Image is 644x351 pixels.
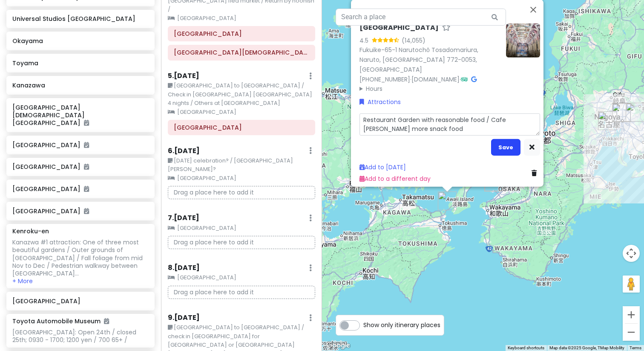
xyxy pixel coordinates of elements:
h6: Okayama [12,37,148,45]
div: 4.5 [359,35,372,45]
a: Attractions [359,97,401,106]
div: Nagoya JR Gate Tower Hotel [612,103,631,122]
i: Added to itinerary [84,120,89,126]
small: [GEOGRAPHIC_DATA] [168,108,315,116]
img: Google [324,340,352,351]
button: Zoom in [623,306,640,323]
div: (14,055) [402,35,425,45]
h6: 5 . [DATE] [168,72,199,81]
div: [GEOGRAPHIC_DATA]: Open 24th / closed 25th; 0930 - 1700; 1200 yen / 700 65+ / [12,328,148,344]
h6: Toyota Automobile Museum [12,317,109,325]
p: Drag a place here to add it [168,236,315,249]
i: Added to itinerary [84,142,89,148]
input: Search a place [336,9,506,26]
h6: Osaka Station [174,124,309,131]
h6: Kitano Temple kyoto [174,49,309,56]
h6: Toyama [12,59,148,67]
i: Added to itinerary [84,208,89,214]
span: Map data ©2025 Google, TMap Mobility [549,345,624,350]
small: [GEOGRAPHIC_DATA] [168,224,315,232]
h6: Kanazawa [12,81,148,89]
a: Star place [442,23,451,32]
span: Show only itinerary places [363,320,440,330]
h6: 9 . [DATE] [168,313,200,322]
h6: 7 . [DATE] [168,214,199,223]
h6: [GEOGRAPHIC_DATA] [12,297,148,305]
i: Added to itinerary [84,164,89,170]
a: Add to [DATE] [359,163,406,171]
h6: [GEOGRAPHIC_DATA] [359,23,439,32]
i: Google Maps [471,76,477,82]
button: Zoom out [623,324,640,341]
img: Picture of the place [506,23,540,57]
summary: Hours [359,84,499,93]
i: Added to itinerary [104,318,109,324]
h6: [GEOGRAPHIC_DATA] [12,163,148,171]
h6: [GEOGRAPHIC_DATA][DEMOGRAPHIC_DATA] [GEOGRAPHIC_DATA] [12,104,148,127]
button: Keyboard shortcuts [508,345,544,351]
h6: [GEOGRAPHIC_DATA] [12,141,148,149]
h6: 8 . [DATE] [168,264,200,273]
a: Fukuike-65-1 Narutochō Tosadomariura, Naruto, [GEOGRAPHIC_DATA] 772-0053, [GEOGRAPHIC_DATA] [359,46,478,74]
small: [GEOGRAPHIC_DATA] [168,273,315,282]
small: [GEOGRAPHIC_DATA] [168,174,315,183]
small: [GEOGRAPHIC_DATA] [168,14,315,23]
small: [GEOGRAPHIC_DATA] to [GEOGRAPHIC_DATA] / Check in [GEOGRAPHIC_DATA] [GEOGRAPHIC_DATA] 4 nights / ... [168,81,315,107]
a: Delete place [532,168,540,177]
p: Drag a place here to add it [168,286,315,299]
h6: 6 . [DATE] [168,147,200,156]
i: Added to itinerary [84,186,89,192]
button: Save [491,139,520,155]
a: [DOMAIN_NAME] [411,75,460,83]
i: Tripadvisor [461,76,468,82]
a: Add to a different day [359,174,431,183]
div: Nagoya Station [612,103,631,122]
div: Nabana no Sato [598,111,617,130]
h6: [GEOGRAPHIC_DATA] [12,207,148,215]
p: Drag a place here to add it [168,186,315,199]
h6: [GEOGRAPHIC_DATA] [12,185,148,193]
div: Kanazwa #1 attraction: One of three most beautiful gardens / Outer grounds of [GEOGRAPHIC_DATA] /... [12,238,148,277]
button: Drag Pegman onto the map to open Street View [623,276,640,293]
a: Open this area in Google Maps (opens a new window) [324,340,352,351]
button: Map camera controls [623,245,640,262]
h6: Kenroku-en [12,227,49,235]
div: Kansai International Airport [484,173,503,191]
div: Otsuka Museum of Art [438,191,457,210]
a: Terms (opens in new tab) [630,345,641,350]
a: [PHONE_NUMBER] [359,75,410,83]
h6: Universal Studios [GEOGRAPHIC_DATA] [12,15,148,23]
button: + More [12,277,33,285]
small: [DATE] celebration? / [GEOGRAPHIC_DATA] [PERSON_NAME]? [168,157,315,174]
div: · · [359,23,499,93]
h6: Kyoto Station [174,30,309,38]
textarea: Restaurant Garden with reasonable food / Cafe [PERSON_NAME] more snack food [359,113,540,135]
